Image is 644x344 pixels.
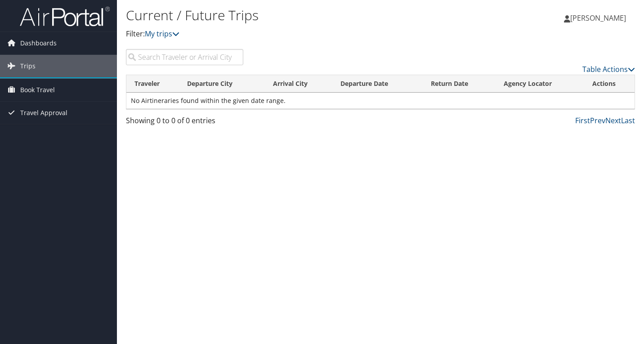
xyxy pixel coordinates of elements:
a: My trips [145,29,179,39]
a: First [575,116,590,125]
p: Filter: [126,28,465,40]
span: Trips [20,55,36,77]
span: Book Travel [20,79,55,101]
th: Actions [584,75,635,93]
a: Table Actions [582,64,635,74]
th: Agency Locator: activate to sort column ascending [496,75,585,93]
div: Showing 0 to 0 of 0 entries [126,115,243,130]
a: [PERSON_NAME] [564,4,635,31]
span: Dashboards [20,32,57,54]
a: Last [621,116,635,125]
span: [PERSON_NAME] [570,13,626,23]
a: Next [605,116,621,125]
th: Traveler: activate to sort column ascending [126,75,179,93]
h1: Current / Future Trips [126,6,465,25]
span: Travel Approval [20,102,67,124]
th: Arrival City: activate to sort column ascending [265,75,332,93]
th: Departure City: activate to sort column ascending [179,75,265,93]
a: Prev [590,116,605,125]
th: Departure Date: activate to sort column descending [332,75,423,93]
th: Return Date: activate to sort column ascending [423,75,495,93]
input: Search Traveler or Arrival City [126,49,243,65]
img: airportal-logo.png [20,6,110,27]
td: No Airtineraries found within the given date range. [126,93,635,109]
